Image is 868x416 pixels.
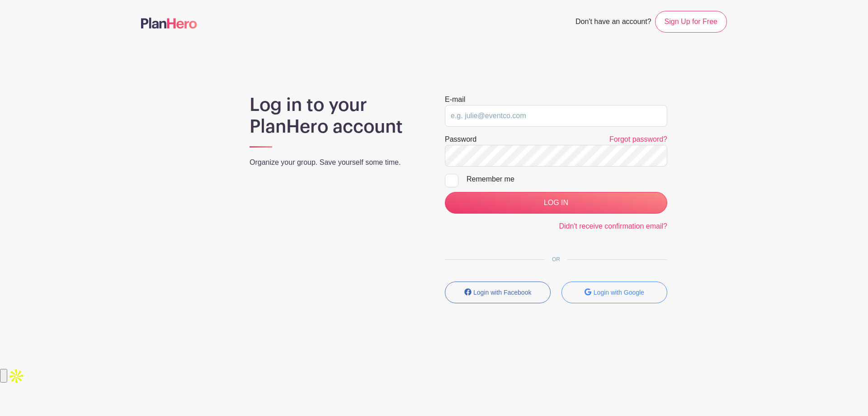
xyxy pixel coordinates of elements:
[445,192,667,214] input: LOG IN
[655,11,727,33] a: Sign Up for Free
[445,94,465,105] label: E-mail
[561,282,667,303] button: Login with Google
[7,367,25,385] img: Apollo
[445,134,476,145] label: Password
[594,289,644,296] small: Login with Google
[445,282,551,303] button: Login with Facebook
[576,13,651,33] span: Don't have an account?
[559,222,667,230] a: Didn't receive confirmation email?
[545,256,567,263] span: OR
[445,105,667,127] input: e.g. julie@eventco.com
[609,135,667,143] a: Forgot password?
[473,289,531,296] small: Login with Facebook
[250,94,423,138] h1: Log in to your PlanHero account
[250,157,423,168] p: Organize your group. Save yourself some time.
[141,18,197,29] img: logo-507f7623f17ff9eddc593b1ce0a138ce2505c220e1c5a4e2b4648c50719b7d32.svg
[467,174,667,185] div: Remember me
